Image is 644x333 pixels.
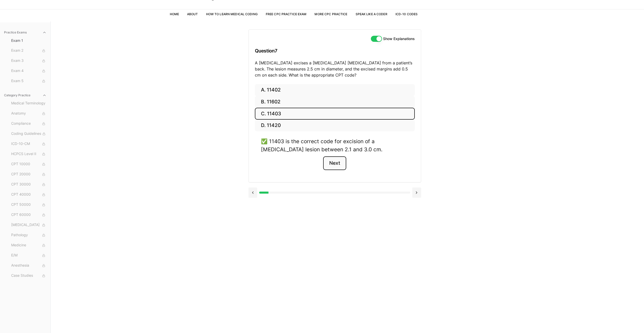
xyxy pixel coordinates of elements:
button: CPT 30000 [9,180,48,189]
span: Anesthesia [11,263,46,268]
span: Anatomy [11,111,46,116]
button: CPT 60000 [9,211,48,219]
button: D. 11420 [255,120,415,132]
span: Coding Guidelines [11,131,46,137]
span: Case Studies [11,273,46,279]
button: Case Studies [9,272,48,280]
span: CPT 60000 [11,212,46,218]
span: Exam 3 [11,58,46,64]
button: A. 11402 [255,84,415,96]
button: CPT 10000 [9,160,48,168]
span: CPT 40000 [11,192,46,197]
button: Next [323,156,346,170]
button: Compliance [9,120,48,128]
a: Home [170,12,179,16]
span: E/M [11,253,46,258]
button: Medicine [9,241,48,249]
a: Speak Like a Coder [356,12,387,16]
span: CPT 50000 [11,202,46,208]
span: [MEDICAL_DATA] [11,222,46,228]
span: Exam 2 [11,48,46,53]
button: [MEDICAL_DATA] [9,221,48,229]
a: About [187,12,198,16]
button: Coding Guidelines [9,130,48,138]
span: Exam 5 [11,78,46,84]
button: Anatomy [9,109,48,118]
button: ICD-10-CM [9,140,48,148]
button: C. 11403 [255,108,415,120]
a: Free CPC Practice Exam [266,12,307,16]
span: Medicine [11,243,46,248]
span: CPT 10000 [11,161,46,167]
span: CPT 30000 [11,182,46,187]
span: Medical Terminology [11,101,46,106]
button: Exam 4 [9,67,48,75]
button: Exam 2 [9,47,48,55]
button: Practice Exams [2,28,48,36]
button: Pathology [9,231,48,239]
a: ICD-10 Codes [395,12,418,16]
span: Pathology [11,232,46,238]
button: CPT 50000 [9,201,48,209]
span: Exam 4 [11,68,46,74]
button: Exam 1 [9,36,48,45]
a: How to Learn Medical Coding [206,12,258,16]
span: CPT 20000 [11,172,46,177]
button: Medical Terminology [9,99,48,107]
span: HCPCS Level II [11,151,46,157]
label: Show Explanations [383,37,415,41]
button: Exam 5 [9,77,48,85]
span: Compliance [11,121,46,126]
button: CPT 20000 [9,170,48,178]
button: HCPCS Level II [9,150,48,158]
button: Anesthesia [9,262,48,270]
button: E/M [9,251,48,260]
button: CPT 40000 [9,191,48,199]
button: Exam 3 [9,57,48,65]
div: ✅ 11403 is the correct code for excision of a [MEDICAL_DATA] lesion between 2.1 and 3.0 cm. [261,137,409,153]
p: A [MEDICAL_DATA] excises a [MEDICAL_DATA] [MEDICAL_DATA] from a patient’s back. The lesion measur... [255,60,415,78]
button: Category Practice [2,91,48,99]
span: ICD-10-CM [11,141,46,147]
h3: Question 7 [255,43,415,58]
span: Exam 1 [11,38,46,43]
a: More CPC Practice [315,12,347,16]
button: B. 11602 [255,96,415,108]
